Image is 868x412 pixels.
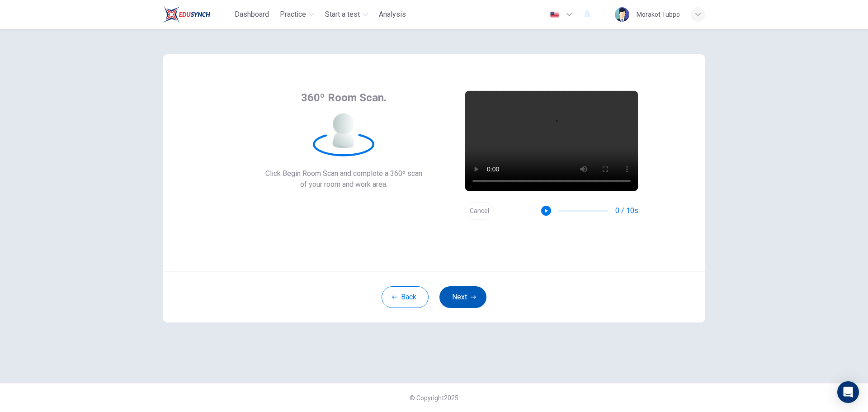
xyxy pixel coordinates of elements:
[615,205,638,216] span: 0 / 10s
[615,7,629,22] img: Profile picture
[235,9,269,20] span: Dashboard
[265,179,422,190] span: of your room and work area.
[325,9,360,20] span: Start a test
[321,6,372,23] button: Start a test
[382,286,429,308] button: Back
[265,168,422,179] span: Click Begin Room Scan and complete a 360º scan
[231,6,273,23] button: Dashboard
[276,6,318,23] button: Practice
[379,9,406,20] span: Analysis
[637,9,680,20] div: Morakot Tubpo
[465,202,494,220] button: Cancel
[549,11,560,18] img: en
[301,90,387,105] span: 360º Room Scan.
[280,9,306,20] span: Practice
[439,286,486,308] button: Next
[163,5,210,24] img: Train Test logo
[163,5,231,24] a: Train Test logo
[375,6,410,23] button: Analysis
[837,381,859,403] div: Open Intercom Messenger
[410,394,458,402] span: © Copyright 2025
